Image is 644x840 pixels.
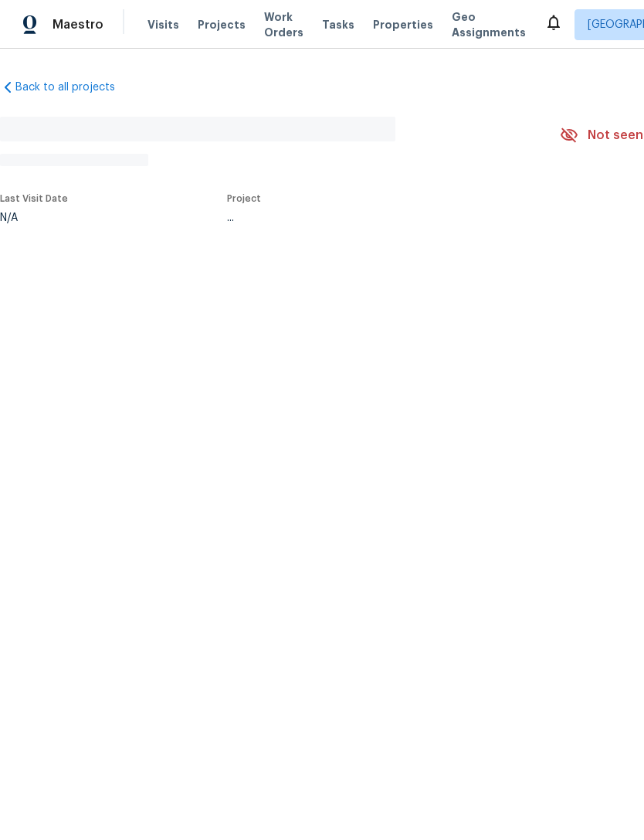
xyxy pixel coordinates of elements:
[227,213,524,223] div: ...
[53,17,103,32] span: Maestro
[264,9,303,40] span: Work Orders
[322,19,354,30] span: Tasks
[373,17,433,32] span: Properties
[227,194,261,203] span: Project
[147,17,179,32] span: Visits
[452,9,526,40] span: Geo Assignments
[198,17,246,32] span: Projects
